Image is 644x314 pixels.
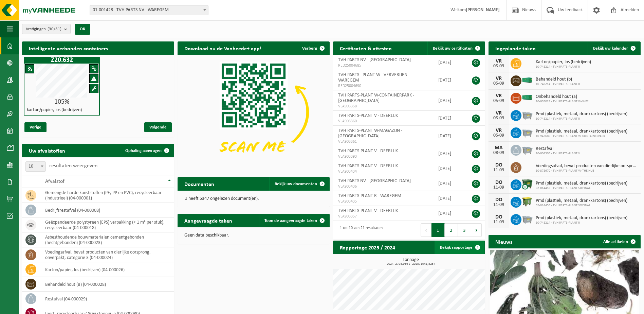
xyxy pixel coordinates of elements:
h2: Uw afvalstoffen [22,144,72,157]
td: [DATE] [433,161,465,176]
a: Bekijk uw certificaten [427,41,484,55]
span: Ophaling aanvragen [125,149,162,153]
span: 10-905028 - TVH PARTS-PLANT W-WB2 [536,100,589,104]
td: [DATE] [433,55,465,70]
span: VLA903357 [338,214,428,219]
div: VR [492,76,505,81]
td: [DATE] [433,176,465,191]
div: 08-09 [492,151,505,155]
span: TVH PARTS-PLANT W-MAGAZIJN - [GEOGRAPHIC_DATA] [338,128,402,139]
strong: [PERSON_NAME] [466,7,500,13]
div: DO [492,214,505,220]
span: VLA903435 [338,199,428,204]
span: 02-014455 - TVH PARTS-PLANT SOFINAL [536,204,627,208]
div: VR [492,58,505,64]
img: WB-2500-GAL-GY-01 [521,144,533,155]
span: 10 [25,161,46,172]
span: 10-748214 - TVH PARTS-PLANT R [536,65,591,69]
span: Voedingsafval, bevat producten van dierlijke oorsprong, onverpakt, categorie 3 [536,163,637,169]
td: [DATE] [433,111,465,126]
span: 10-942680 - TVH PARTS-PLANT W-CONTAINERPARK [536,134,627,138]
div: 11-09 [492,185,505,190]
td: [DATE] [433,191,465,206]
span: Vorige [24,122,47,132]
button: 2 [445,223,458,237]
span: 10-904503 - TVH PARTS-PLANT V [536,152,580,156]
div: 11-09 [492,168,505,173]
span: VLA903393 [338,154,428,159]
count: (30/31) [48,27,61,31]
button: 3 [458,223,471,237]
span: 01-001428 - TVH PARTS NV - WAREGEM [90,5,208,15]
a: Bekijk uw documenten [269,177,329,191]
h2: Documenten [178,177,221,190]
button: Next [471,223,482,237]
div: MA [492,145,505,151]
span: Karton/papier, los (bedrijven) [536,59,591,65]
td: asbesthoudende bouwmaterialen cementgebonden (hechtgebonden) (04-000023) [40,232,174,247]
td: karton/papier, los (bedrijven) (04-000026) [40,262,174,277]
span: Restafval [536,146,580,152]
span: Pmd (plastiek, metaal, drankkartons) (bedrijven) [536,111,627,117]
span: TVH PARTS - PLANT W - VERVERIJEN - WAREGEM [338,72,410,83]
a: Ophaling aanvragen [120,144,173,157]
td: [DATE] [433,206,465,221]
span: 2024: 2794,966 t - 2025: 1941,525 t [336,262,485,266]
span: VLA903436 [338,184,428,189]
div: 05-09 [492,133,505,138]
span: TVH PARTS NV - [GEOGRAPHIC_DATA] [338,57,411,63]
span: Behandeld hout (b) [536,77,580,82]
span: TVH PARTS-PLANT V - DEERLIJK [338,208,398,213]
td: gemengde harde kunststoffen (PE, PP en PVC), recycleerbaar (industrieel) (04-000001) [40,188,174,203]
h3: Tonnage [336,258,485,266]
div: 05-09 [492,99,505,103]
span: 10-748214 - TVH PARTS-PLANT R [536,82,580,86]
a: Toon de aangevraagde taken [259,214,329,227]
div: 11-09 [492,203,505,207]
div: DO [492,162,505,168]
span: Bekijk uw certificaten [433,46,473,51]
img: WB-2500-GAL-GY-01 [521,213,533,225]
span: VLA903434 [338,169,428,174]
td: behandeld hout (B) (04-000028) [40,277,174,292]
h2: Certificaten & attesten [333,41,399,55]
span: Pmd (plastiek, metaal, drankkartons) (bedrijven) [536,198,627,204]
span: 10-748214 - TVH PARTS-PLANT R [536,221,627,225]
td: [DATE] [433,146,465,161]
h1: Z20.632 [25,57,98,64]
span: Toon de aangevraagde taken [264,219,317,223]
span: Onbehandeld hout (a) [536,94,589,100]
span: Pmd (plastiek, metaal, drankkartons) (bedrijven) [536,215,627,221]
h2: Download nu de Vanheede+ app! [178,41,268,55]
span: 10-878670 - TVH PARTS-PLANT W-THE HUB [536,169,637,173]
td: restafval (04-000029) [40,292,174,306]
button: OK [75,24,90,35]
td: [DATE] [433,70,465,90]
span: TVH PARTS-PLANT V - DEERLIJK [338,113,398,118]
span: Bekijk uw documenten [275,182,317,186]
img: WB-1100-HPE-GN-50 [521,196,533,207]
button: Vestigingen(30/31) [22,24,71,34]
label: resultaten weergeven [49,163,97,169]
span: 02-014455 - TVH PARTS-PLANT SOFINAL [536,186,627,190]
div: VR [492,128,505,133]
span: Verberg [302,46,317,51]
img: HK-XC-40-GN-00 [521,77,533,83]
span: Pmd (plastiek, metaal, drankkartons) (bedrijven) [536,181,627,186]
span: 10 [26,162,45,171]
span: Afvalstof [45,179,65,184]
div: 11-09 [492,220,505,225]
p: Geen data beschikbaar. [184,233,323,238]
div: 05-09 [492,116,505,121]
div: DO [492,180,505,185]
a: Bekijk uw kalender [588,41,640,55]
button: 1 [431,223,445,237]
span: TVH PARTS-PLANT W-CONTAINERPARK - [GEOGRAPHIC_DATA] [338,93,414,103]
td: [DATE] [433,126,465,146]
span: TVH PARTS NV - [GEOGRAPHIC_DATA] [338,178,411,184]
span: RED25004690 [338,83,428,89]
div: DO [492,197,505,203]
span: Vestigingen [26,24,61,34]
div: 05-09 [492,81,505,86]
span: VLA903360 [338,119,428,124]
